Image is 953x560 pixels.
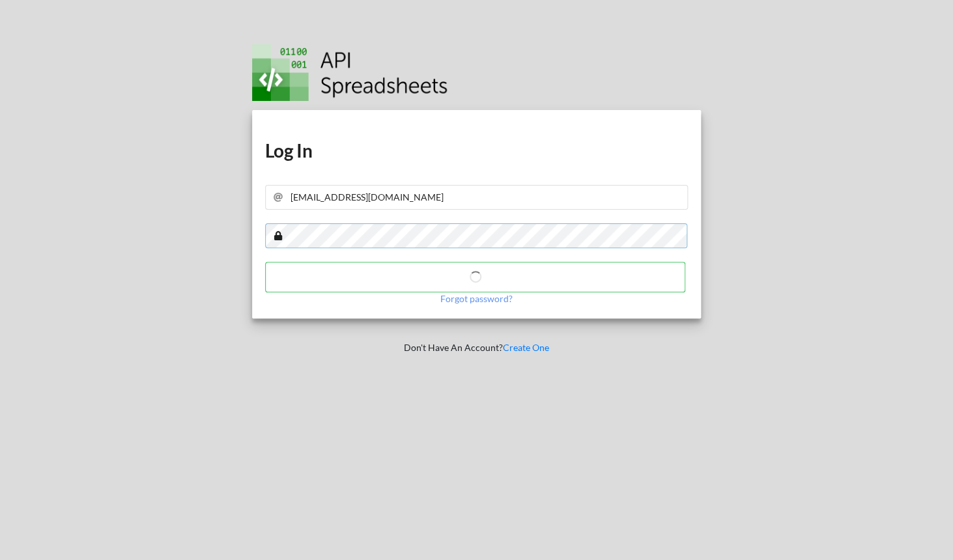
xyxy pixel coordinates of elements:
[265,185,688,210] input: Your Email
[440,292,513,305] p: Forgot password?
[279,269,672,285] h4: Log In
[252,44,448,101] img: Logo.png
[265,139,688,162] h1: Log In
[265,262,685,292] button: Log In
[243,341,710,354] p: Don't Have An Account?
[503,342,549,353] a: Create One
